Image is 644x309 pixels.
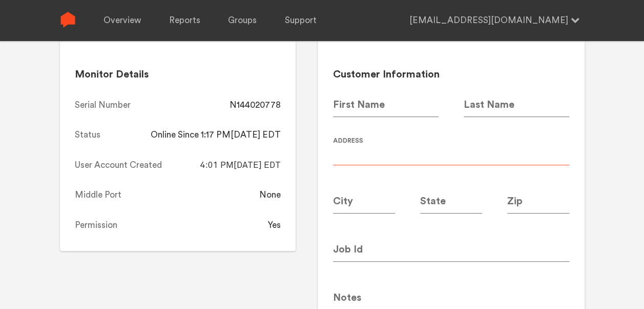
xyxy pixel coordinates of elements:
[230,99,281,111] div: N144020778
[75,159,162,171] div: User Account Created
[75,99,131,111] div: Serial Number
[60,12,76,28] img: Sense Logo
[333,68,569,81] h2: Customer Information
[75,68,280,81] h2: Monitor Details
[75,129,100,141] div: Status
[75,189,121,201] div: Middle Port
[151,129,281,141] div: Online Since 1:17 PM[DATE] EDT
[268,219,281,231] div: Yes
[200,160,281,170] span: 4:01 PM[DATE] EDT
[259,189,281,201] div: None
[75,219,117,231] div: Permission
